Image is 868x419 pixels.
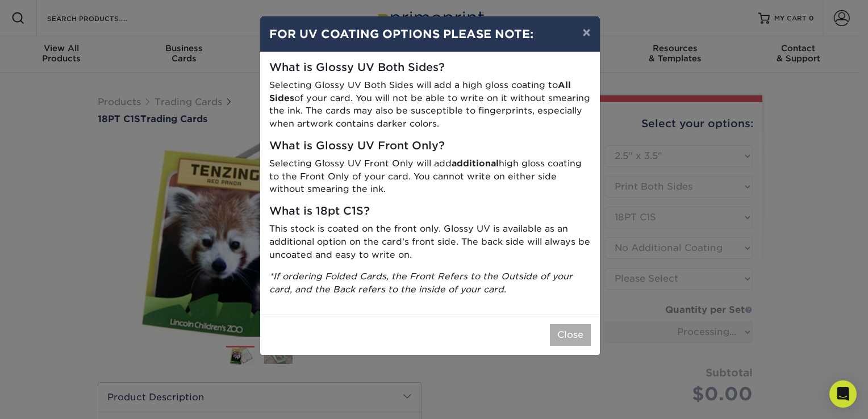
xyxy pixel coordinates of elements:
strong: additional [452,158,499,169]
button: Close [550,324,591,346]
h5: What is Glossy UV Front Only? [269,140,591,153]
i: *If ordering Folded Cards, the Front Refers to the Outside of your card, and the Back refers to t... [269,271,573,295]
h4: FOR UV COATING OPTIONS PLEASE NOTE: [269,26,591,43]
div: Open Intercom Messenger [829,380,857,408]
h5: What is 18pt C1S? [269,205,591,218]
p: This stock is coated on the front only. Glossy UV is available as an additional option on the car... [269,223,591,261]
strong: All Sides [269,79,571,103]
button: × [573,16,599,48]
h5: What is Glossy UV Both Sides? [269,61,591,74]
p: Selecting Glossy UV Both Sides will add a high gloss coating to of your card. You will not be abl... [269,79,591,131]
p: Selecting Glossy UV Front Only will add high gloss coating to the Front Only of your card. You ca... [269,157,591,196]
